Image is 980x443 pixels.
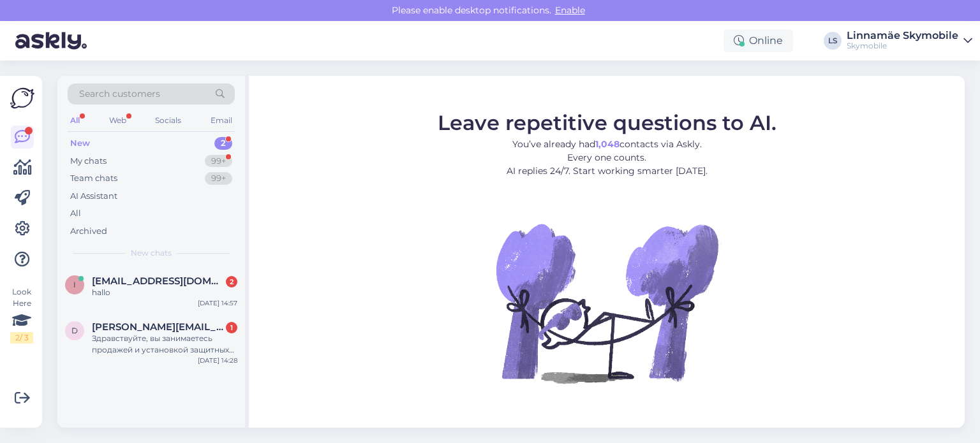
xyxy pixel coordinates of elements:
div: 2 / 3 [10,332,33,344]
div: hallo [92,287,237,298]
img: No Chat active [492,188,722,418]
div: Socials [152,112,184,129]
div: Skymobile [847,41,958,51]
div: 99+ [205,155,232,168]
div: My chats [70,155,107,168]
b: 1,048 [595,138,620,150]
div: Web [107,112,129,129]
div: Look Here [10,286,33,344]
div: AI Assistant [70,190,117,203]
div: All [68,112,82,129]
div: Archived [70,225,107,238]
div: Online [724,29,793,52]
div: 99+ [205,172,232,185]
div: [DATE] 14:28 [198,356,237,365]
span: Leave repetitive questions to AI. [438,110,776,135]
span: Search customers [79,87,160,101]
span: Enable [551,4,589,16]
span: ilmar.poobus@outlook.com [92,275,225,287]
div: Здравствуйте, вы занимаетесь продажей и установкой защитных стёкол для телефона? [92,333,237,356]
a: Linnamäe SkymobileSkymobile [847,31,972,51]
div: 2 [226,276,237,287]
div: LS [824,32,842,50]
span: New chats [131,247,172,259]
div: Email [208,112,235,129]
div: All [70,207,81,220]
div: Linnamäe Skymobile [847,31,958,41]
div: 1 [226,322,237,333]
span: d [71,326,78,335]
img: Askly Logo [10,86,34,110]
div: New [70,137,90,150]
span: daniil.jurov@gmail.com [92,321,225,333]
p: You’ve already had contacts via Askly. Every one counts. AI replies 24/7. Start working smarter [... [438,138,776,178]
div: [DATE] 14:57 [198,298,237,308]
span: i [73,280,76,289]
div: 2 [214,137,232,150]
div: Team chats [70,172,117,185]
